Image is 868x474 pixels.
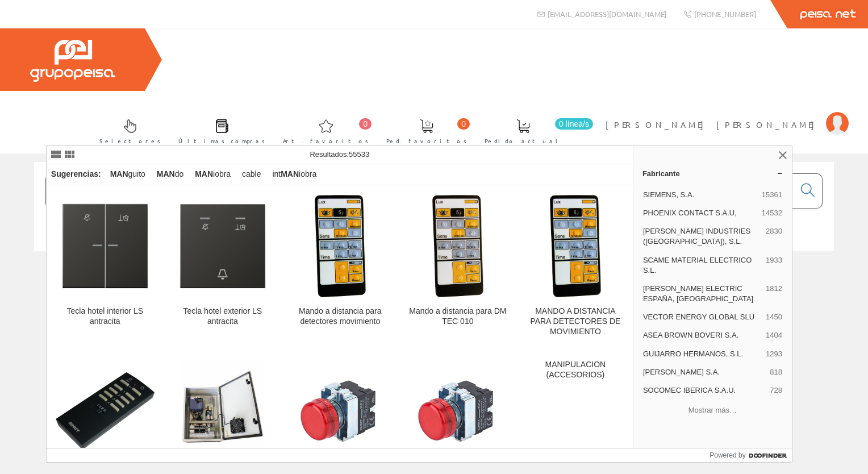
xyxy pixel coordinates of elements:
a: Tecla hotel interior LS antracita Tecla hotel interior LS antracita [47,186,164,350]
a: Powered by [710,448,792,462]
strong: MAN [281,169,299,178]
span: 14532 [762,208,782,218]
a: Selectores [88,110,166,151]
div: iobra [190,164,235,185]
span: 728 [770,385,782,396]
span: 1812 [766,284,782,304]
span: Ped. favoritos [386,135,467,147]
span: Selectores [99,135,161,147]
span: Últimas compras [178,135,265,147]
div: do [152,164,188,185]
strong: MAN [110,169,128,178]
span: SCAME MATERIAL ELECTRICO S.L. [643,255,761,276]
a: MANDO A DISTANCIA PARA DETECTORES DE MOVIMIENTO MANDO A DISTANCIA PARA DETECTORES DE MOVIMIENTO [517,186,634,350]
strong: MAN [157,169,175,178]
img: Mando a distancia para detectores movimiento [315,195,366,297]
img: Conexión Bomba 25CV o 15CV o 10CV con selectores Aut-0-Man [182,360,264,462]
span: [PERSON_NAME] S.A. [643,367,765,377]
span: SOCOMEC IBERICA S.A.U. [643,385,765,396]
div: MANIPULACION (ACCESORIOS) [526,360,625,380]
div: © Grupo Peisa [34,265,834,275]
span: [PHONE_NUMBER] [694,9,756,19]
span: Resultados: [310,150,369,159]
a: Mando a distancia para DM TEC 010 Mando a distancia para DM TEC 010 [399,186,516,350]
span: PHOENIX CONTACT S.A.U, [643,208,757,218]
div: Tecla hotel exterior LS antracita [173,306,272,327]
a: Fabricante [633,164,792,182]
a: Últimas compras [167,110,271,151]
div: int iobra [268,164,321,185]
img: MANDO MULTIPLE [56,372,155,450]
strong: MAN [195,169,213,178]
img: Tecla hotel interior LS antracita [56,197,155,296]
span: 1293 [766,349,782,359]
span: SIEMENS, S.A. [643,190,757,200]
img: Etiqueta grabada AUTO-0-MAN [408,373,507,449]
img: Mando a distancia para DM TEC 010 [432,195,483,297]
span: 1450 [766,312,782,322]
div: Tecla hotel interior LS antracita [56,306,155,327]
div: MANDO A DISTANCIA PARA DETECTORES DE MOVIMIENTO [526,306,625,337]
div: Sugerencias: [47,167,103,182]
img: Grupo Peisa [30,40,115,82]
img: MANDO A DISTANCIA PARA DETECTORES DE MOVIMIENTO [550,195,601,297]
span: [PERSON_NAME] INDUSTRIES ([GEOGRAPHIC_DATA]), S.L. [643,226,761,247]
a: Tecla hotel exterior LS antracita Tecla hotel exterior LS antracita [164,186,281,350]
span: [PERSON_NAME] ELECTRIC ESPAÑA, [GEOGRAPHIC_DATA] [643,284,761,304]
img: Etiqueta grabada MAN-0-AUTO [291,373,390,449]
span: ASEA BROWN BOVERI S.A. [643,330,761,340]
div: cable [237,164,265,185]
span: 15361 [762,190,782,200]
span: Powered by [710,450,745,460]
img: Tecla hotel exterior LS antracita [173,197,272,296]
span: 1404 [766,330,782,340]
span: 0 [359,118,372,130]
span: 1933 [766,255,782,276]
span: 2830 [766,226,782,247]
a: Mando a distancia para detectores movimiento Mando a distancia para detectores movimiento [282,186,399,350]
a: [PERSON_NAME] [PERSON_NAME] [606,110,849,120]
span: 0 [457,118,470,130]
div: Mando a distancia para detectores movimiento [291,306,390,327]
span: 818 [770,367,782,377]
span: Pedido actual [485,135,562,147]
span: 0 línea/s [555,118,593,130]
span: Art. favoritos [283,135,369,147]
span: GUIJARRO HERMANOS, S.L. [643,349,761,359]
span: VECTOR ENERGY GLOBAL SLU [643,312,761,322]
button: Mostrar más… [638,401,787,419]
span: 55533 [349,150,369,159]
span: [PERSON_NAME] [PERSON_NAME] [606,119,820,130]
div: guito [106,164,150,185]
span: [EMAIL_ADDRESS][DOMAIN_NAME] [548,9,666,19]
div: Mando a distancia para DM TEC 010 [408,306,507,327]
